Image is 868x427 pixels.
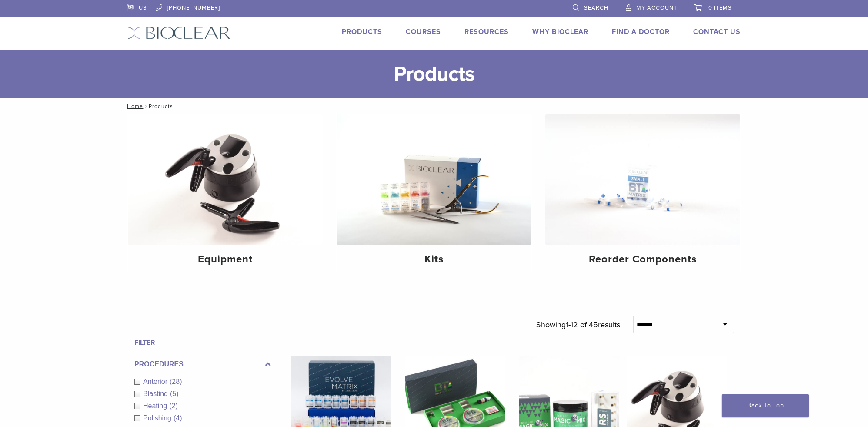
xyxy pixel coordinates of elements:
[464,27,509,36] a: Resources
[337,114,531,273] a: Kits
[566,320,598,329] span: 1-12 of 45
[134,337,271,348] h4: Filter
[545,114,740,245] img: Reorder Components
[545,114,740,273] a: Reorder Components
[722,394,809,417] a: Back To Top
[170,390,179,397] span: (5)
[693,27,741,36] a: Contact Us
[344,252,524,267] h4: Kits
[342,27,382,36] a: Products
[337,114,531,245] img: Kits
[584,4,608,11] span: Search
[134,359,271,370] label: Procedures
[143,390,170,397] span: Blasting
[406,27,441,36] a: Courses
[169,402,178,410] span: (2)
[124,103,143,109] a: Home
[636,4,677,11] span: My Account
[135,252,316,267] h4: Equipment
[127,27,230,39] img: Bioclear
[128,114,323,245] img: Equipment
[708,4,732,11] span: 0 items
[128,114,323,273] a: Equipment
[536,316,620,334] p: Showing results
[532,27,588,36] a: Why Bioclear
[552,252,733,267] h4: Reorder Components
[143,402,169,410] span: Heating
[143,414,174,422] span: Polishing
[143,104,149,108] span: /
[121,98,747,114] nav: Products
[174,414,182,422] span: (4)
[143,378,170,385] span: Anterior
[612,27,670,36] a: Find A Doctor
[170,378,182,385] span: (28)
